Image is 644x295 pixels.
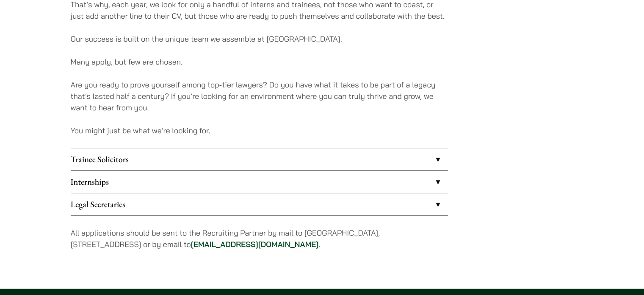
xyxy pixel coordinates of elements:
p: All applications should be sent to the Recruiting Partner by mail to [GEOGRAPHIC_DATA], [STREET_A... [71,227,448,250]
a: Internships [71,171,448,193]
a: [EMAIL_ADDRESS][DOMAIN_NAME] [191,239,319,249]
p: Many apply, but few are chosen. [71,56,448,67]
p: Are you ready to prove yourself among top-tier lawyers? Do you have what it takes to be part of a... [71,79,448,113]
p: You might just be what we’re looking for. [71,125,448,136]
a: Legal Secretaries [71,193,448,215]
a: Trainee Solicitors [71,148,448,170]
p: Our success is built on the unique team we assemble at [GEOGRAPHIC_DATA]. [71,33,448,45]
